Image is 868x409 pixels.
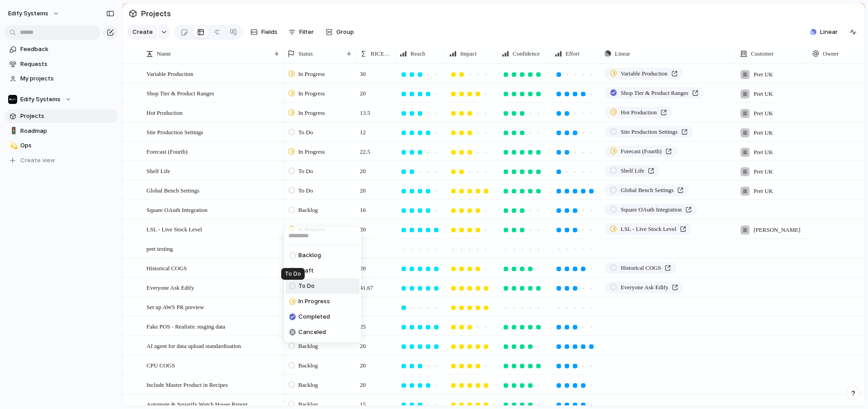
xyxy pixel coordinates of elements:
span: Backlog [298,251,321,260]
span: Completed [298,312,330,321]
span: To Do [298,282,315,291]
span: In Progress [298,297,330,306]
span: Canceled [298,328,326,337]
div: To Do [281,268,305,280]
span: Draft [298,266,314,275]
